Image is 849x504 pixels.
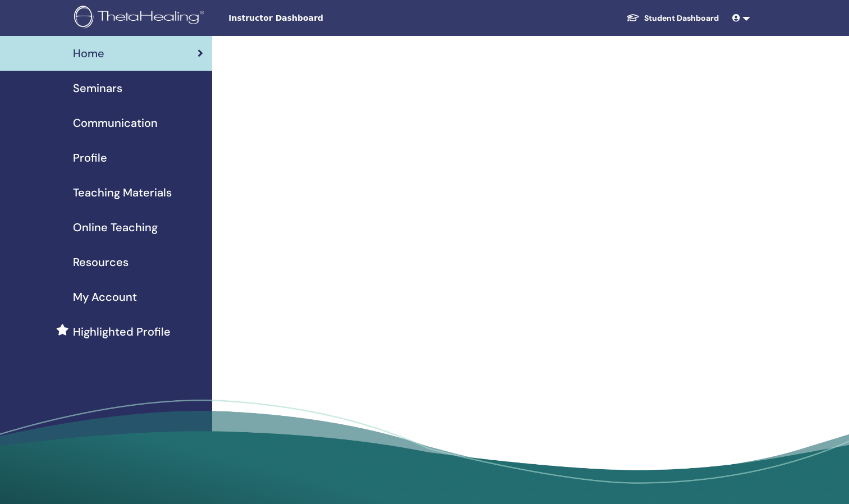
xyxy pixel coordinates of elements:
span: Instructor Dashboard [228,12,397,24]
span: Home [73,45,104,62]
span: Profile [73,149,107,166]
a: Student Dashboard [617,8,728,29]
span: Seminars [73,80,122,97]
span: Teaching Materials [73,184,172,201]
img: graduation-cap-white.svg [626,13,640,22]
span: My Account [73,288,137,305]
span: Highlighted Profile [73,323,171,340]
span: Resources [73,254,129,271]
img: logo.png [74,6,208,31]
span: Online Teaching [73,219,158,236]
span: Communication [73,114,158,131]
